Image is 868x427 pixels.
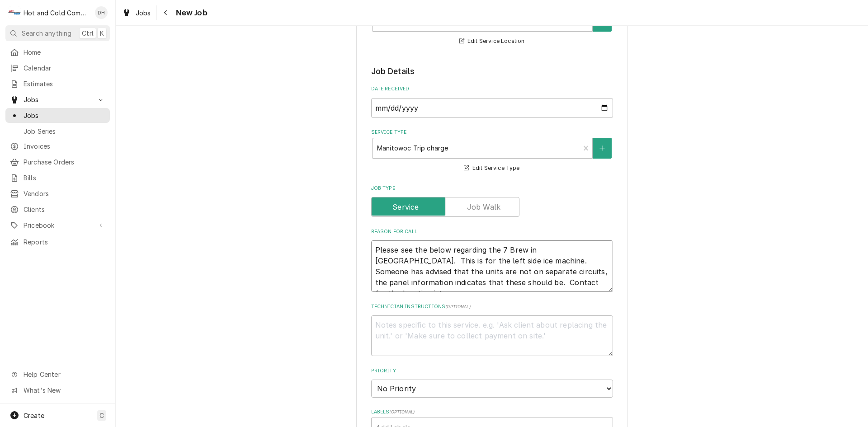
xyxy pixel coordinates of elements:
a: Invoices [5,139,110,154]
a: Job Series [5,124,110,139]
span: Reports [24,237,105,247]
label: Date Received [371,85,613,93]
label: Technician Instructions [371,303,613,310]
span: ( optional ) [445,304,471,309]
div: H [8,6,21,19]
button: Create New Service [593,138,612,159]
button: Edit Service Type [462,163,521,174]
label: Reason For Call [371,228,613,235]
div: Daryl Harris's Avatar [95,6,108,19]
label: Job Type [371,185,613,192]
svg: Create New Service [599,145,605,151]
a: Go to Jobs [5,92,110,107]
input: yyyy-mm-dd [371,98,613,118]
span: Jobs [24,111,105,120]
span: Calendar [24,63,105,73]
span: Jobs [136,8,151,18]
div: Hot and Cold Commercial Kitchens, Inc. [24,8,90,18]
span: Jobs [24,95,92,104]
legend: Job Details [371,66,613,77]
span: Pricebook [24,221,92,230]
span: Ctrl [82,28,94,38]
div: Hot and Cold Commercial Kitchens, Inc.'s Avatar [8,6,21,19]
span: Vendors [24,189,105,198]
a: Go to What's New [5,383,110,398]
span: Purchase Orders [24,157,105,167]
a: Jobs [118,5,155,20]
a: Go to Pricebook [5,218,110,233]
span: Search anything [22,28,71,38]
button: Search anythingCtrlK [5,25,110,41]
a: Go to Help Center [5,367,110,382]
button: Navigate back [159,5,173,20]
span: Job Series [24,127,105,136]
a: Purchase Orders [5,155,110,169]
a: Estimates [5,76,110,91]
span: C [99,411,104,420]
span: Create [24,412,44,419]
a: Vendors [5,186,110,201]
a: Reports [5,235,110,249]
div: DH [95,6,108,19]
span: Clients [24,205,105,214]
label: Priority [371,367,613,375]
span: K [100,28,104,38]
textarea: Please see the below regarding the 7 Brew in [GEOGRAPHIC_DATA]. This is for the left side ice mac... [371,240,613,292]
label: Labels [371,408,613,416]
label: Service Type [371,129,613,136]
div: Job Type [371,185,613,217]
div: Priority [371,367,613,398]
div: Date Received [371,85,613,117]
div: Service Type [371,129,613,174]
span: Home [24,47,105,57]
span: Estimates [24,79,105,89]
a: Bills [5,170,110,185]
a: Jobs [5,108,110,123]
div: Reason For Call [371,228,613,292]
span: ( optional ) [389,409,415,414]
span: Help Center [24,370,104,379]
a: Clients [5,202,110,217]
a: Home [5,45,110,60]
span: Bills [24,173,105,183]
div: Technician Instructions [371,303,613,356]
span: Invoices [24,141,105,151]
a: Calendar [5,61,110,75]
span: New Job [173,7,208,19]
button: Edit Service Location [458,36,526,47]
span: What's New [24,385,104,395]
